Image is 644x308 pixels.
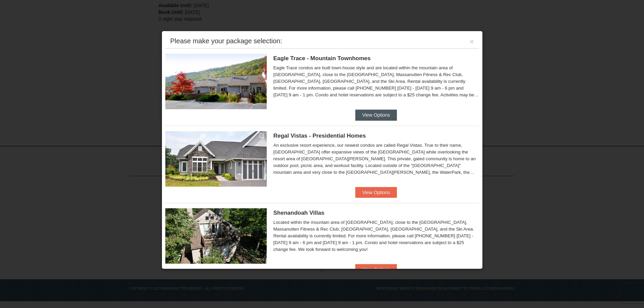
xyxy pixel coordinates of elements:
div: Located within the mountain area of [GEOGRAPHIC_DATA], close to the [GEOGRAPHIC_DATA], Massanutte... [273,219,479,253]
button: View Options [355,187,397,198]
span: Shenandoah Villas [273,210,325,216]
button: View Options [355,110,397,120]
button: View Options [355,264,397,275]
div: An exclusive resort experience, our newest condos are called Regal Vistas. True to their name, [G... [273,142,479,176]
div: Please make your package selection: [170,38,282,44]
span: Regal Vistas - Presidential Homes [273,133,366,139]
button: × [470,38,474,45]
img: 19218991-1-902409a9.jpg [165,131,267,187]
div: Eagle Trace condos are built town-house style and are located within the mountain area of [GEOGRA... [273,65,479,98]
span: Eagle Trace - Mountain Townhomes [273,55,371,62]
img: 19218983-1-9b289e55.jpg [165,54,267,109]
img: 19219019-2-e70bf45f.jpg [165,208,267,264]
